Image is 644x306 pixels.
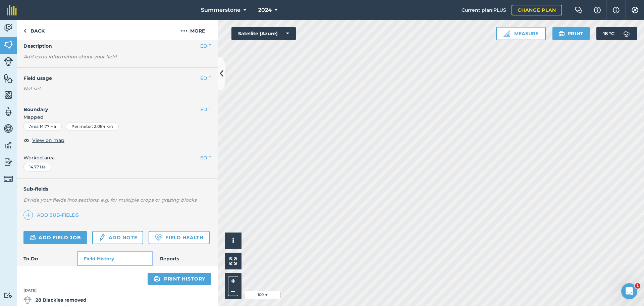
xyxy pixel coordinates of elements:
button: More [168,20,218,40]
a: Back [17,20,51,40]
span: 1 [635,283,640,289]
img: svg+xml;base64,PHN2ZyB4bWxucz0iaHR0cDovL3d3dy53My5vcmcvMjAwMC9zdmciIHdpZHRoPSIxNCIgaGVpZ2h0PSIyNC... [26,211,31,219]
span: Worked area [23,154,211,161]
button: EDIT [200,154,211,161]
button: EDIT [200,106,211,113]
img: svg+xml;base64,PHN2ZyB4bWxucz0iaHR0cDovL3d3dy53My5vcmcvMjAwMC9zdmciIHdpZHRoPSI1NiIgaGVpZ2h0PSI2MC... [4,90,13,100]
img: svg+xml;base64,PD94bWwgdmVyc2lvbj0iMS4wIiBlbmNvZGluZz0idXRmLTgiPz4KPCEtLSBHZW5lcmF0b3I6IEFkb2JlIE... [4,292,13,299]
span: 2024 [258,6,272,14]
button: EDIT [200,74,211,82]
img: svg+xml;base64,PD94bWwgdmVyc2lvbj0iMS4wIiBlbmNvZGluZz0idXRmLTgiPz4KPCEtLSBHZW5lcmF0b3I6IEFkb2JlIE... [98,234,106,242]
img: svg+xml;base64,PD94bWwgdmVyc2lvbj0iMS4wIiBlbmNvZGluZz0idXRmLTgiPz4KPCEtLSBHZW5lcmF0b3I6IEFkb2JlIE... [23,296,32,304]
span: View on map [32,137,64,144]
a: To-Do [17,251,77,266]
a: Field Health [149,231,209,244]
a: Add note [92,231,143,244]
button: EDIT [200,42,211,50]
img: svg+xml;base64,PD94bWwgdmVyc2lvbj0iMS4wIiBlbmNvZGluZz0idXRmLTgiPz4KPCEtLSBHZW5lcmF0b3I6IEFkb2JlIE... [4,57,13,66]
button: – [228,286,238,296]
a: Field History [77,251,153,266]
div: 14.77 Ha [23,163,51,171]
img: svg+xml;base64,PD94bWwgdmVyc2lvbj0iMS4wIiBlbmNvZGluZz0idXRmLTgiPz4KPCEtLSBHZW5lcmF0b3I6IEFkb2JlIE... [620,27,633,40]
img: svg+xml;base64,PHN2ZyB4bWxucz0iaHR0cDovL3d3dy53My5vcmcvMjAwMC9zdmciIHdpZHRoPSIyMCIgaGVpZ2h0PSIyNC... [181,27,187,35]
img: svg+xml;base64,PHN2ZyB4bWxucz0iaHR0cDovL3d3dy53My5vcmcvMjAwMC9zdmciIHdpZHRoPSI1NiIgaGVpZ2h0PSI2MC... [4,73,13,83]
a: Add sub-fields [23,210,82,220]
a: Change plan [512,5,562,15]
img: svg+xml;base64,PHN2ZyB4bWxucz0iaHR0cDovL3d3dy53My5vcmcvMjAwMC9zdmciIHdpZHRoPSIxOSIgaGVpZ2h0PSIyNC... [558,30,565,38]
em: Divide your fields into sections, e.g. for multiple crops or grazing blocks [23,197,197,203]
img: A cog icon [631,7,639,13]
button: i [225,233,241,249]
span: Mapped [17,113,218,121]
span: i [232,237,234,245]
div: Not set [23,85,211,92]
span: Current plan : PLUS [462,6,506,14]
img: A question mark icon [593,7,601,13]
button: Satellite (Azure) [231,27,296,40]
h4: Sub-fields [17,185,218,193]
img: Ruler icon [503,30,510,37]
img: svg+xml;base64,PHN2ZyB4bWxucz0iaHR0cDovL3d3dy53My5vcmcvMjAwMC9zdmciIHdpZHRoPSI5IiBoZWlnaHQ9IjI0Ii... [23,27,26,35]
button: 18 °C [596,27,637,40]
img: svg+xml;base64,PD94bWwgdmVyc2lvbj0iMS4wIiBlbmNvZGluZz0idXRmLTgiPz4KPCEtLSBHZW5lcmF0b3I6IEFkb2JlIE... [4,174,13,184]
img: svg+xml;base64,PD94bWwgdmVyc2lvbj0iMS4wIiBlbmNvZGluZz0idXRmLTgiPz4KPCEtLSBHZW5lcmF0b3I6IEFkb2JlIE... [30,234,36,242]
img: svg+xml;base64,PD94bWwgdmVyc2lvbj0iMS4wIiBlbmNvZGluZz0idXRmLTgiPz4KPCEtLSBHZW5lcmF0b3I6IEFkb2JlIE... [4,140,13,150]
img: svg+xml;base64,PHN2ZyB4bWxucz0iaHR0cDovL3d3dy53My5vcmcvMjAwMC9zdmciIHdpZHRoPSI1NiIgaGVpZ2h0PSI2MC... [4,40,13,50]
span: Summerstone [201,6,240,14]
strong: 28 Blackies removed [36,296,91,304]
span: 18 ° C [603,27,614,40]
img: svg+xml;base64,PHN2ZyB4bWxucz0iaHR0cDovL3d3dy53My5vcmcvMjAwMC9zdmciIHdpZHRoPSIxOSIgaGVpZ2h0PSIyNC... [154,275,160,283]
iframe: Intercom live chat [621,283,637,299]
div: Perimeter : 2.084 km [66,122,119,131]
h4: Field usage [23,74,200,82]
a: Print history [148,273,211,285]
a: Add field job [23,231,87,244]
img: svg+xml;base64,PHN2ZyB4bWxucz0iaHR0cDovL3d3dy53My5vcmcvMjAwMC9zdmciIHdpZHRoPSIxOCIgaGVpZ2h0PSIyNC... [23,136,30,144]
p: [DATE] [17,288,218,294]
div: Area : 14.77 Ha [23,122,62,131]
button: Measure [496,27,546,40]
img: svg+xml;base64,PD94bWwgdmVyc2lvbj0iMS4wIiBlbmNvZGluZz0idXRmLTgiPz4KPCEtLSBHZW5lcmF0b3I6IEFkb2JlIE... [4,157,13,167]
img: svg+xml;base64,PD94bWwgdmVyc2lvbj0iMS4wIiBlbmNvZGluZz0idXRmLTgiPz4KPCEtLSBHZW5lcmF0b3I6IEFkb2JlIE... [4,107,13,117]
h4: Description [23,42,211,50]
img: svg+xml;base64,PHN2ZyB4bWxucz0iaHR0cDovL3d3dy53My5vcmcvMjAwMC9zdmciIHdpZHRoPSIxNyIgaGVpZ2h0PSIxNy... [613,6,620,14]
img: Four arrows, one pointing top left, one top right, one bottom right and the last bottom left [229,257,237,265]
img: svg+xml;base64,PD94bWwgdmVyc2lvbj0iMS4wIiBlbmNvZGluZz0idXRmLTgiPz4KPCEtLSBHZW5lcmF0b3I6IEFkb2JlIE... [4,23,13,33]
button: View on map [23,136,64,144]
button: Print [552,27,590,40]
img: fieldmargin Logo [7,5,17,15]
button: + [228,276,238,286]
em: Add extra information about your field [23,54,117,60]
img: Two speech bubbles overlapping with the left bubble in the forefront [575,7,583,13]
h4: Boundary [17,99,200,113]
a: Reports [153,251,218,266]
img: svg+xml;base64,PD94bWwgdmVyc2lvbj0iMS4wIiBlbmNvZGluZz0idXRmLTgiPz4KPCEtLSBHZW5lcmF0b3I6IEFkb2JlIE... [4,123,13,134]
